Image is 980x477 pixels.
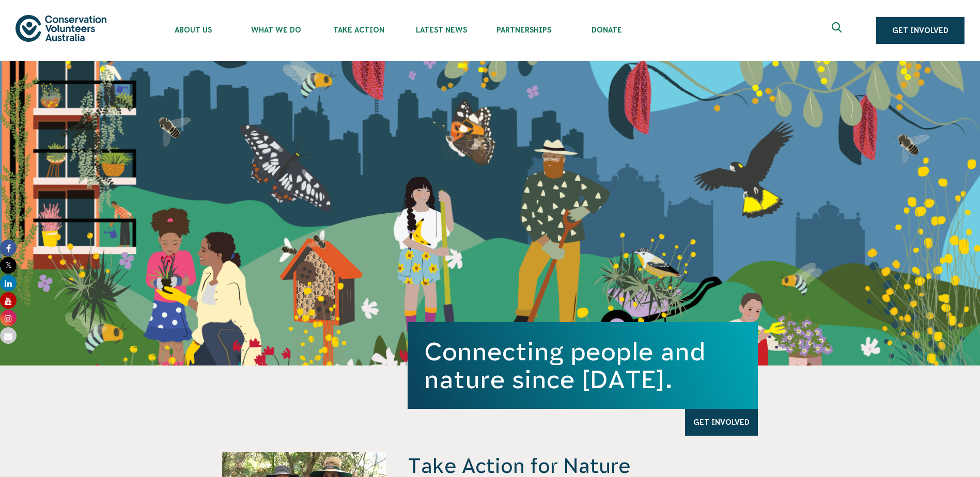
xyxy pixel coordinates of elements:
[876,17,965,44] a: Get Involved
[565,26,648,34] span: Donate
[826,18,850,43] button: Expand search box Close search box
[685,409,758,436] a: Get Involved
[152,26,235,34] span: About Us
[400,26,483,34] span: Latest News
[317,26,400,34] span: Take Action
[424,338,741,393] h1: Connecting people and nature since [DATE].
[15,15,106,41] img: logo.svg
[483,26,565,34] span: Partnerships
[235,26,317,34] span: What We Do
[832,22,845,39] span: Expand search box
